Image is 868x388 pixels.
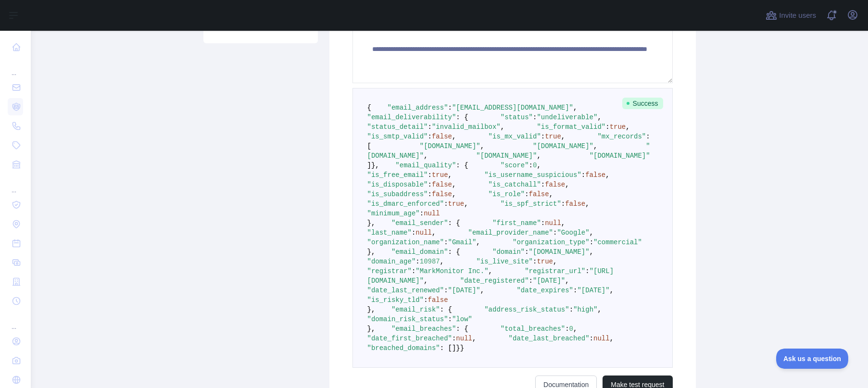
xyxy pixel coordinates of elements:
span: false [545,181,565,188]
span: "email_breaches" [391,325,456,333]
div: ... [8,312,23,331]
span: , [480,287,484,294]
span: "breached_domains" [367,344,440,352]
span: , [561,133,565,140]
span: "email_provider_name" [468,229,553,237]
span: : [412,229,415,237]
span: false [432,181,452,188]
span: : [533,113,537,121]
span: , [440,258,444,265]
span: "commercial" [593,238,642,246]
span: "email_deliverability" [367,113,456,121]
span: , [561,219,565,227]
span: : [581,171,585,179]
span: , [537,152,541,160]
span: "is_mx_valid" [489,133,541,140]
span: : { [440,306,452,313]
span: , [610,287,614,294]
span: false [585,171,605,179]
span: false [565,200,585,208]
span: , [537,162,541,169]
span: { [367,104,371,112]
span: : [605,123,609,131]
span: Invite users [779,10,816,21]
span: , [464,200,468,208]
span: : [444,200,448,208]
span: "[DOMAIN_NAME]" [529,248,590,256]
span: null [424,210,440,217]
span: "registrar_url" [525,267,585,275]
div: ... [8,175,23,194]
span: , [605,171,609,179]
span: , [573,104,577,112]
span: : [428,133,432,140]
span: "address_risk_status" [484,306,569,313]
span: , [452,133,456,140]
span: "is_role" [489,190,525,198]
span: "[DOMAIN_NAME]" [476,152,537,160]
span: null [415,229,432,237]
span: "date_registered" [460,277,529,285]
span: : { [448,219,460,227]
span: : [569,306,573,313]
span: "email_quality" [395,162,456,169]
span: , [590,229,593,237]
span: Success [622,98,663,109]
span: true [448,200,465,208]
span: "date_expires" [516,287,573,294]
span: "domain_risk_status" [367,315,448,323]
span: : [424,296,428,304]
span: : [533,258,537,265]
span: "[DATE]" [577,287,609,294]
span: "is_disposable" [367,181,428,188]
span: false [432,190,452,198]
span: "score" [501,162,529,169]
span: null [545,219,561,227]
span: : [573,287,577,294]
span: : [590,335,593,342]
span: "[EMAIL_ADDRESS][DOMAIN_NAME]" [452,104,573,112]
span: "is_subaddress" [367,190,428,198]
div: ... [8,58,23,77]
span: , [448,171,452,179]
span: "email_address" [388,104,448,112]
span: false [529,190,549,198]
span: , [590,248,593,256]
span: "high" [573,306,597,313]
span: false [432,133,452,140]
span: "undeliverable" [537,113,597,121]
span: "email_sender" [391,219,448,227]
span: , [549,190,553,198]
span: : [428,190,432,198]
span: : [541,219,545,227]
span: , [565,277,569,285]
span: true [610,123,626,131]
span: "is_username_suspicious" [484,171,581,179]
span: : [420,210,424,217]
span: "registrar" [367,267,412,275]
span: , [424,152,428,160]
span: , [565,181,569,188]
span: : [444,238,448,246]
span: , [432,229,436,237]
span: , [610,335,614,342]
span: false [428,296,448,304]
span: "is_dmarc_enforced" [367,200,444,208]
iframe: Toggle Customer Support [776,349,849,369]
span: "date_last_renewed" [367,287,444,294]
span: }, [367,306,376,313]
span: "[DOMAIN_NAME]" [590,152,650,160]
span: "organization_name" [367,238,444,246]
span: , [472,335,476,342]
span: "is_catchall" [489,181,541,188]
span: : [415,258,419,265]
span: "is_risky_tld" [367,296,424,304]
span: , [553,258,557,265]
span: , [597,113,601,121]
span: }, [367,325,376,333]
span: "domain_age" [367,258,416,265]
span: , [424,277,428,285]
span: "first_name" [492,219,541,227]
span: , [593,142,597,150]
span: "is_live_site" [476,258,533,265]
